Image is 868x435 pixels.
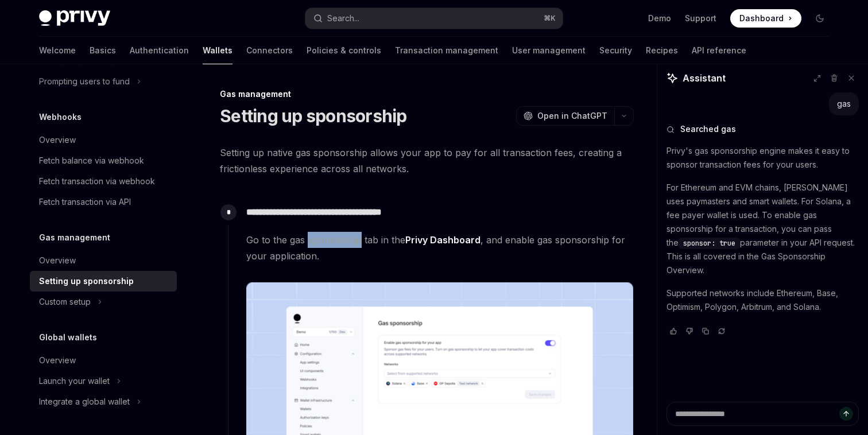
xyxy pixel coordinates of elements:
div: gas [837,98,851,110]
button: Open in ChatGPT [516,106,614,126]
div: Custom setup [39,295,91,309]
a: Overview [30,130,177,150]
a: Security [599,37,632,64]
span: Dashboard [739,13,784,24]
a: Dashboard [730,9,801,28]
button: Searched gas [666,123,859,135]
a: Welcome [39,37,76,64]
a: Overview [30,350,177,371]
button: Vote that response was good [666,325,680,337]
a: Fetch transaction via webhook [30,171,177,192]
div: Overview [39,133,76,147]
div: Fetch transaction via API [39,195,131,209]
div: Integrate a global wallet [39,395,130,409]
div: Launch your wallet [39,374,110,388]
button: Toggle dark mode [811,9,829,28]
a: Demo [648,13,671,24]
a: Recipes [646,37,678,64]
span: Searched gas [680,123,736,135]
p: Supported networks include Ethereum, Base, Optimism, Polygon, Arbitrum, and Solana. [666,286,859,314]
div: Fetch transaction via webhook [39,174,155,188]
a: Connectors [246,37,293,64]
a: Overview [30,250,177,271]
a: Setting up sponsorship [30,271,177,292]
span: Assistant [683,71,726,85]
a: Authentication [130,37,189,64]
a: User management [512,37,586,64]
a: Policies & controls [307,37,381,64]
button: Vote that response was not good [683,325,696,337]
h5: Gas management [39,231,110,244]
a: Fetch transaction via API [30,192,177,212]
button: Toggle Custom setup section [30,292,177,312]
textarea: Ask a question... [666,402,859,426]
span: sponsor: true [683,239,735,248]
button: Toggle Launch your wallet section [30,371,177,391]
span: Setting up native gas sponsorship allows your app to pay for all transaction fees, creating a fri... [220,145,634,177]
h5: Webhooks [39,110,82,124]
div: Setting up sponsorship [39,274,134,288]
a: Support [685,13,716,24]
div: Search... [327,11,359,25]
a: Transaction management [395,37,498,64]
div: Fetch balance via webhook [39,154,144,168]
button: Copy chat response [699,325,712,337]
a: Fetch balance via webhook [30,150,177,171]
a: Basics [90,37,116,64]
span: Open in ChatGPT [537,110,607,122]
div: Gas management [220,88,634,100]
h1: Setting up sponsorship [220,106,407,126]
h5: Global wallets [39,331,97,344]
a: API reference [692,37,746,64]
p: For Ethereum and EVM chains, [PERSON_NAME] uses paymasters and smart wallets. For Solana, a fee p... [666,181,859,277]
div: Overview [39,354,76,367]
span: ⌘ K [544,14,556,23]
button: Toggle Integrate a global wallet section [30,391,177,412]
button: Reload last chat [715,325,728,337]
img: dark logo [39,10,110,26]
a: Wallets [203,37,232,64]
span: Go to the gas sponsorship tab in the , and enable gas sponsorship for your application. [246,232,633,264]
div: Overview [39,254,76,267]
button: Open search [305,8,563,29]
a: Privy Dashboard [405,234,480,246]
button: Send message [839,407,853,421]
p: Privy's gas sponsorship engine makes it easy to sponsor transaction fees for your users. [666,144,859,172]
